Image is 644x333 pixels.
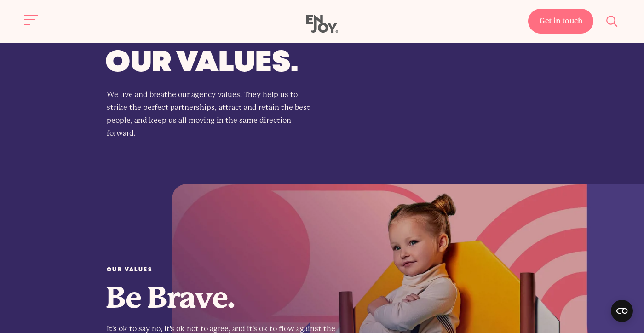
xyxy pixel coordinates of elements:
[105,284,351,311] h3: Be Brave.
[603,11,622,31] button: Site search
[611,300,633,322] button: Open CMP widget
[528,9,593,34] a: Get in touch
[107,267,351,273] div: OUR VALUES
[105,50,312,77] p: Our values.
[22,10,41,29] button: Site navigation
[107,88,314,140] p: We live and breathe our agency values. They help us to strike the perfect partnerships, attract a...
